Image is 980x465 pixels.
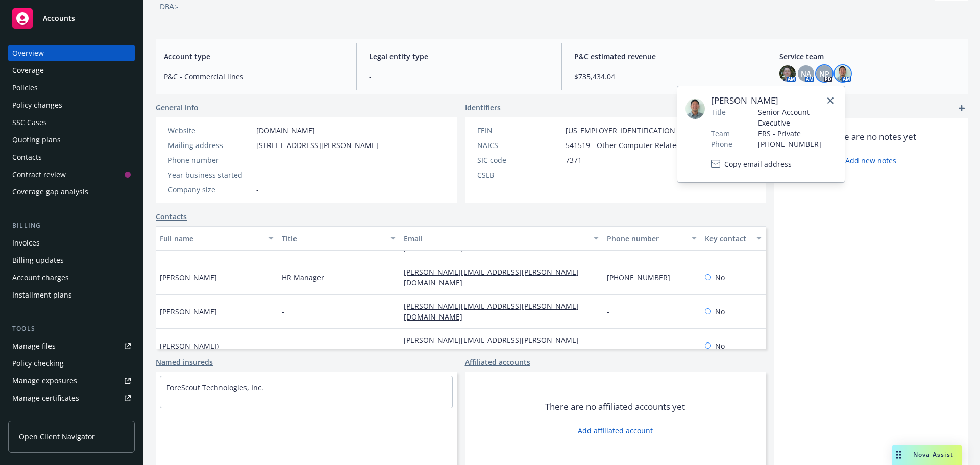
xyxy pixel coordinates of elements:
[701,226,766,251] button: Key contact
[8,45,135,61] a: Overview
[705,233,750,244] div: Key contact
[779,51,960,62] span: Service team
[43,14,75,22] span: Accounts
[711,107,726,117] span: Title
[12,62,44,79] div: Coverage
[566,169,568,180] span: -
[824,94,837,107] a: close
[477,155,561,165] div: SIC code
[256,184,259,195] span: -
[168,140,252,151] div: Mailing address
[711,139,732,150] span: Phone
[12,149,42,165] div: Contacts
[12,270,69,286] div: Account charges
[8,373,135,389] a: Manage exposures
[164,71,344,82] span: P&C - Commercial lines
[168,184,252,195] div: Company size
[12,45,44,61] div: Overview
[8,166,135,183] a: Contract review
[8,338,135,354] a: Manage files
[801,68,811,79] span: NA
[566,125,712,136] span: [US_EMPLOYER_IDENTIFICATION_NUMBER]
[8,252,135,268] a: Billing updates
[955,102,968,114] a: add
[715,340,725,351] span: No
[400,226,603,251] button: Email
[603,226,700,251] button: Phone number
[160,340,219,351] span: [PERSON_NAME])
[256,169,259,180] span: -
[12,166,66,183] div: Contract review
[160,1,179,12] div: DBA: -
[566,155,582,165] span: 7371
[156,357,213,368] a: Named insureds
[826,131,916,143] span: There are no notes yet
[819,68,829,79] span: NP
[256,126,315,135] a: [DOMAIN_NAME]
[8,270,135,286] a: Account charges
[12,390,79,406] div: Manage certificates
[711,128,730,139] span: Team
[164,51,344,62] span: Account type
[404,301,579,322] a: [PERSON_NAME][EMAIL_ADDRESS][PERSON_NAME][DOMAIN_NAME]
[256,155,259,165] span: -
[8,355,135,372] a: Policy checking
[758,128,837,139] span: ERS - Private
[12,355,64,372] div: Policy checking
[8,4,135,33] a: Accounts
[578,425,653,436] a: Add affiliated account
[282,340,284,351] span: -
[8,235,135,251] a: Invoices
[156,226,278,251] button: Full name
[160,233,262,244] div: Full name
[8,324,135,334] div: Tools
[574,71,754,82] span: $735,434.04
[404,335,579,356] a: [PERSON_NAME][EMAIL_ADDRESS][PERSON_NAME][DOMAIN_NAME]
[160,306,217,317] span: [PERSON_NAME]
[607,307,618,316] a: -
[607,273,678,282] a: [PHONE_NUMBER]
[160,272,217,283] span: [PERSON_NAME]
[12,252,64,268] div: Billing updates
[477,169,561,180] div: CSLB
[278,226,400,251] button: Title
[845,155,896,166] a: Add new notes
[8,149,135,165] a: Contacts
[8,80,135,96] a: Policies
[8,62,135,79] a: Coverage
[465,102,501,113] span: Identifiers
[566,140,711,151] span: 541519 - Other Computer Related Services
[8,184,135,200] a: Coverage gap analysis
[8,287,135,303] a: Installment plans
[12,338,56,354] div: Manage files
[477,140,561,151] div: NAICS
[465,357,530,368] a: Affiliated accounts
[12,373,77,389] div: Manage exposures
[12,407,64,424] div: Manage claims
[8,407,135,424] a: Manage claims
[607,233,685,244] div: Phone number
[758,139,837,150] span: [PHONE_NUMBER]
[12,80,38,96] div: Policies
[168,169,252,180] div: Year business started
[913,450,953,459] span: Nova Assist
[8,114,135,131] a: SSC Cases
[892,445,962,465] button: Nova Assist
[156,102,199,113] span: General info
[779,65,796,82] img: photo
[8,132,135,148] a: Quoting plans
[8,97,135,113] a: Policy changes
[835,65,851,82] img: photo
[404,267,579,287] a: [PERSON_NAME][EMAIL_ADDRESS][PERSON_NAME][DOMAIN_NAME]
[19,431,95,442] span: Open Client Navigator
[12,97,62,113] div: Policy changes
[404,233,587,244] div: Email
[715,272,725,283] span: No
[892,445,905,465] div: Drag to move
[369,71,549,82] span: -
[574,51,754,62] span: P&C estimated revenue
[156,211,187,222] a: Contacts
[724,159,792,169] span: Copy email address
[282,306,284,317] span: -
